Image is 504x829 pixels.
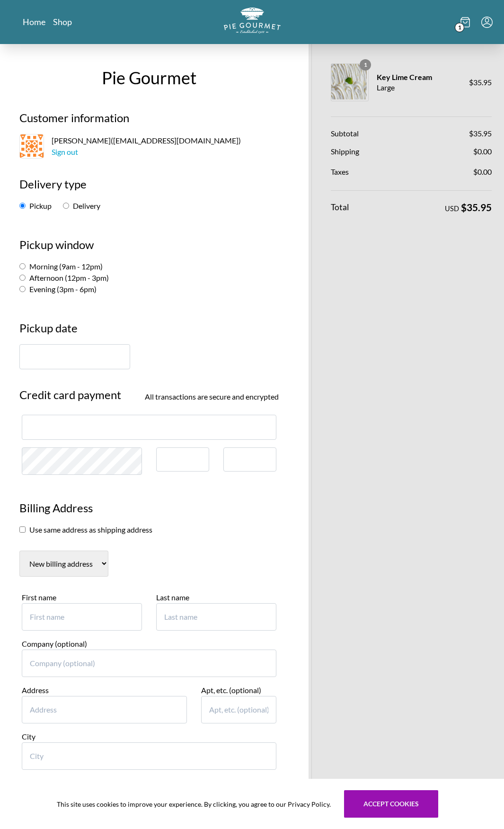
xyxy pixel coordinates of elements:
label: Delivery [63,201,100,210]
input: City [22,742,277,770]
label: Address [22,686,49,695]
h2: Pickup window [19,236,279,261]
h2: Delivery type [19,176,279,200]
img: Key Lime Cream [331,64,367,99]
iframe: Secure card number input frame [30,423,269,432]
input: Address [22,696,187,723]
label: Afternoon (12pm - 3pm) [19,273,109,282]
label: First name [22,593,56,602]
span: 1 [360,59,371,71]
input: Delivery [63,203,69,209]
img: logo [224,8,281,34]
input: First name [22,603,142,631]
label: Company (optional) [22,639,87,648]
input: Last name [156,603,276,631]
input: Pickup [19,203,26,209]
span: All transactions are secure and encrypted [145,391,279,402]
a: Logo [224,8,281,36]
a: Sign out [52,147,78,156]
span: 1 [455,23,464,32]
h3: Billing Address [19,499,279,524]
input: Evening (3pm - 6pm) [19,286,26,292]
button: Menu [481,17,493,28]
h2: Customer information [19,109,279,134]
input: Afternoon (12pm - 3pm) [19,275,26,281]
label: Last name [156,593,189,602]
input: Company (optional) [22,650,277,677]
button: Accept cookies [344,790,438,818]
section: Use same address as shipping address [19,524,279,535]
input: Apt, etc. (optional) [201,696,277,723]
label: Morning (9am - 12pm) [19,262,103,271]
label: Apt, etc. (optional) [201,686,261,695]
span: This site uses cookies to improve your experience. By clicking, you agree to our Privacy Policy. [57,799,331,809]
label: Evening (3pm - 6pm) [19,285,97,294]
label: Pickup [19,201,52,210]
a: Shop [53,16,72,27]
iframe: Secure expiration date input frame [164,455,201,464]
span: Credit card payment [19,386,121,403]
iframe: Secure CVC input frame [231,455,268,464]
input: Morning (9am - 12pm) [19,263,26,269]
a: Home [23,16,45,27]
h3: Pickup date [19,320,279,344]
span: [PERSON_NAME] ( [EMAIL_ADDRESS][DOMAIN_NAME] ) [52,135,241,158]
h1: Pie Gourmet [12,65,286,90]
label: City [22,732,35,741]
